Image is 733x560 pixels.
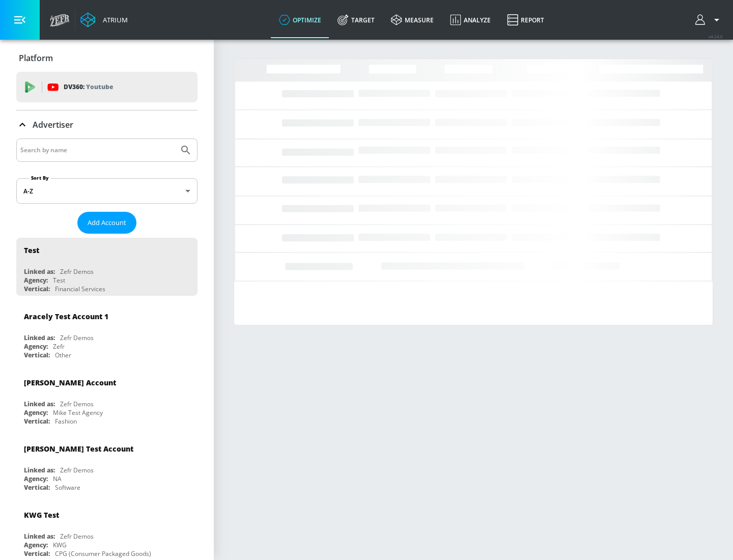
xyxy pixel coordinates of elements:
div: Vertical: [24,549,50,558]
div: Aracely Test Account 1 [24,312,108,321]
div: Test [53,276,65,285]
span: v 4.24.0 [709,34,723,39]
div: Advertiser [16,110,198,139]
div: Agency: [24,541,48,549]
div: [PERSON_NAME] Test AccountLinked as:Zefr DemosAgency:NAVertical:Software [16,436,198,494]
div: Linked as: [24,333,55,342]
div: Aracely Test Account 1Linked as:Zefr DemosAgency:ZefrVertical:Other [16,304,198,362]
div: Linked as: [24,466,55,474]
div: Test [24,245,39,255]
div: Platform [16,44,198,72]
label: Sort By [29,175,51,181]
div: Vertical: [24,285,50,293]
div: Agency: [24,408,48,417]
div: Linked as: [24,400,55,408]
p: Platform [19,52,53,64]
div: NA [53,474,62,483]
div: A-Z [16,178,198,204]
a: measure [383,2,442,38]
div: KWG [53,541,67,549]
div: Linked as: [24,532,55,541]
p: Advertiser [33,119,73,130]
div: Zefr Demos [60,532,94,541]
a: Analyze [442,2,499,38]
div: Zefr Demos [60,466,94,474]
div: KWG Test [24,510,59,520]
a: optimize [271,2,329,38]
div: Zefr Demos [60,333,94,342]
div: Atrium [99,15,128,24]
p: Youtube [86,81,113,92]
div: CPG (Consumer Packaged Goods) [55,549,151,558]
div: Vertical: [24,483,50,492]
div: Agency: [24,276,48,285]
a: Report [499,2,552,38]
div: Software [55,483,80,492]
div: Other [55,351,71,359]
div: Vertical: [24,417,50,426]
div: Zefr Demos [60,267,94,276]
div: Mike Test Agency [53,408,103,417]
div: Zefr Demos [60,400,94,408]
div: TestLinked as:Zefr DemosAgency:TestVertical:Financial Services [16,238,198,296]
div: [PERSON_NAME] AccountLinked as:Zefr DemosAgency:Mike Test AgencyVertical:Fashion [16,370,198,428]
span: Add Account [88,217,126,229]
div: Vertical: [24,351,50,359]
div: Financial Services [55,285,105,293]
p: DV360: [64,81,113,93]
div: Fashion [55,417,77,426]
input: Search by name [20,144,175,157]
a: Atrium [80,12,128,27]
div: Linked as: [24,267,55,276]
button: Add Account [77,212,136,234]
div: DV360: Youtube [16,72,198,102]
div: Agency: [24,474,48,483]
div: Agency: [24,342,48,351]
div: Zefr [53,342,65,351]
div: [PERSON_NAME] Test Account [24,444,133,454]
a: Target [329,2,383,38]
div: [PERSON_NAME] Account [24,378,116,387]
